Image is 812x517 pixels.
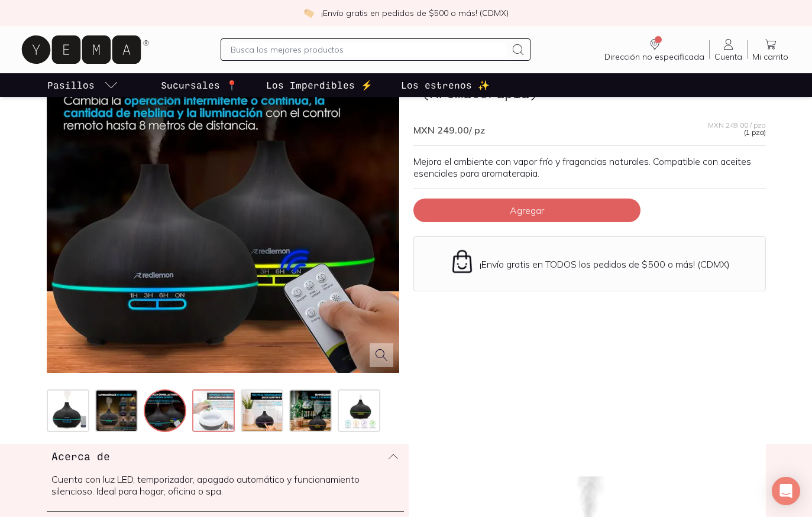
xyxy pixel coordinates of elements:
img: 34140-difusor-de-aceites-y-humidificador-redlemon-5_8974c768-2360-4015-84ca-fb2b3c0083cd=fwebp-q7... [193,391,236,433]
img: Envío [449,249,475,274]
input: Busca los mejores productos [231,43,506,57]
p: Cuenta con luz LED, temporizador, apagado automático y funcionamiento silencioso. Ideal para hoga... [51,473,399,497]
a: Dirección no especificada [600,37,709,62]
span: Dirección no especificada [604,51,704,62]
span: MXN 249.00 / pza [708,122,766,129]
span: (1 pza) [744,129,766,136]
img: 34140-difusor-de-aceites-y-humidificador-redlemon-4_7edcb097-49ea-487a-92d6-76dce67bb028=fwebp-q7... [145,391,187,433]
img: check [303,8,314,18]
a: Cuenta [710,37,747,62]
span: Cuenta [714,51,742,62]
button: Agregar [413,199,640,222]
img: 34140-difusor-de-aceites-y-humidificador-redlemon-2_15e6b95c-e2ad-49cc-a4be-758e45dfa07f=fwebp-q7... [339,391,381,433]
a: pasillo-todos-link [45,73,121,97]
span: Mi carrito [752,51,788,62]
img: 34140-difusor-de-aceites-y-humidificador-redlemon-6_80a66965-5a41-4c26-a259-b1c230a90c59=fwebp-q7... [242,391,284,433]
a: Los Imperdibles ⚡️ [264,73,375,97]
p: Pasillos [47,78,95,92]
p: Mejora el ambiente con vapor frío y fragancias naturales. Compatible con aceites esenciales para ... [413,155,766,179]
img: 34140-difusor-de-aceites-y-humidificador-redlemon-3_4f712c01-138b-4281-8924-3f5b47c0e40d=fwebp-q7... [96,391,139,433]
img: 34140-difusor-de-aceites-y-humidificador-redlemon-7_d7e1b683-f3d0-4474-b5a7-d94ee95163f2=fwebp-q7... [290,391,333,433]
h3: Acerca de [51,448,110,464]
p: Los Imperdibles ⚡️ [266,78,373,92]
a: Sucursales 📍 [158,73,240,97]
a: Los estrenos ✨ [399,73,492,97]
span: MXN 249.00 / pz [413,124,485,136]
p: ¡Envío gratis en pedidos de $500 o más! (CDMX) [321,7,509,19]
img: 34140-difusor-de-aceites-y-humidificador-redlemon-1_b8dd25ee-101f-4402-b8bd-c082c4933fd2=fwebp-q7... [48,391,90,433]
p: ¡Envío gratis en TODOS los pedidos de $500 o más! (CDMX) [480,258,730,270]
span: Agregar [510,204,544,216]
div: Open Intercom Messenger [772,477,800,505]
a: Mi carrito [748,37,793,62]
p: Los estrenos ✨ [401,78,490,92]
p: Sucursales 📍 [161,78,238,92]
